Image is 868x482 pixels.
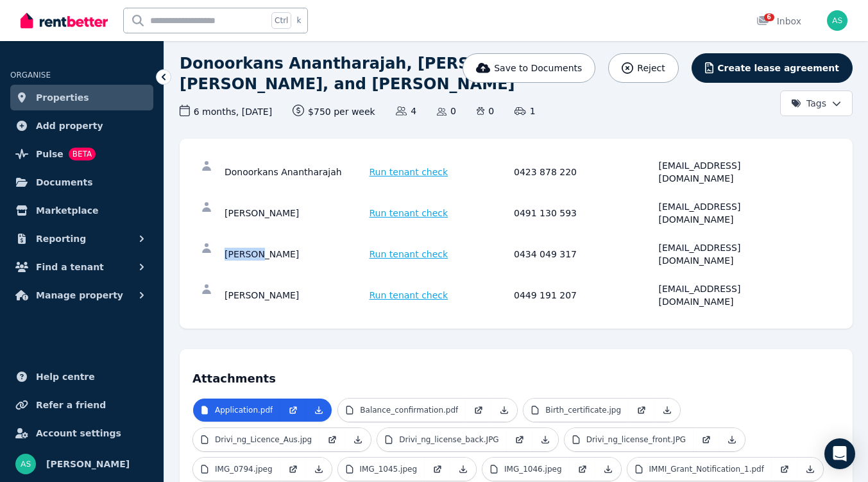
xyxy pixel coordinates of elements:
div: [EMAIL_ADDRESS][DOMAIN_NAME] [659,241,800,267]
a: Birth_certificate.jpg [523,399,629,422]
span: Create lease agreement [717,62,839,74]
p: Application.pdf [215,405,273,415]
div: [EMAIL_ADDRESS][DOMAIN_NAME] [659,282,800,308]
div: [PERSON_NAME] [225,241,366,267]
h1: Donoorkans Anantharajah, [PERSON_NAME], [PERSON_NAME], and [PERSON_NAME] [180,53,625,94]
div: [EMAIL_ADDRESS][DOMAIN_NAME] [659,200,800,226]
a: IMMI_Grant_Notification_1.pdf [627,458,772,481]
a: IMG_1045.jpeg [338,458,425,481]
span: Documents [36,175,93,190]
button: Create lease agreement [692,53,853,83]
a: Account settings [10,420,153,446]
a: Refer a friend [10,392,153,418]
p: IMMI_Grant_Notification_1.pdf [649,464,764,474]
div: [EMAIL_ADDRESS][DOMAIN_NAME] [659,159,800,185]
span: $750 per week [293,105,375,118]
img: Aswadi Sengordon [15,454,36,474]
a: Download Attachment [491,399,517,422]
p: IMG_0794.jpeg [215,464,273,474]
a: Open in new Tab [280,458,306,481]
div: Inbox [756,15,801,28]
span: 6 [764,13,774,21]
span: 4 [396,105,416,117]
img: Aswadi Sengordon [827,10,847,31]
a: Marketplace [10,198,153,223]
a: Download Attachment [797,458,823,481]
a: Add property [10,113,153,139]
span: Reporting [36,231,86,246]
a: IMG_0794.jpeg [193,458,280,481]
span: Account settings [36,426,121,441]
a: Drivi_ng_license_front.JPG [565,428,694,451]
a: Application.pdf [193,399,280,422]
span: Run tenant check [370,289,448,302]
div: [PERSON_NAME] [225,200,366,226]
a: PulseBETA [10,141,153,167]
div: 0423 878 220 [514,159,655,185]
div: Donoorkans Anantharajah [225,159,366,185]
span: BETA [69,148,96,160]
p: Drivi_ng_license_front.JPG [586,435,686,445]
button: Reporting [10,226,153,252]
a: Download Attachment [532,428,558,451]
p: Drivi_ng_license_back.JPG [399,435,498,445]
a: Download Attachment [595,458,621,481]
a: Open in new Tab [319,428,345,451]
div: [PERSON_NAME] [225,282,366,308]
button: Tags [780,90,853,116]
a: Drivi_ng_Licence_Aus.jpg [193,428,319,451]
span: Marketplace [36,203,98,218]
div: 0449 191 207 [514,282,655,308]
a: Open in new Tab [425,458,450,481]
span: Pulse [36,146,64,162]
a: Properties [10,85,153,110]
a: Documents [10,169,153,195]
a: Help centre [10,364,153,390]
a: Open in new Tab [570,458,595,481]
h4: Attachments [192,362,840,388]
span: Add property [36,118,103,133]
button: Find a tenant [10,254,153,280]
p: IMG_1045.jpeg [360,464,418,474]
button: Reject [608,53,678,83]
div: Open Intercom Messenger [824,438,855,469]
span: Run tenant check [370,166,448,178]
a: Open in new Tab [772,458,797,481]
span: Run tenant check [370,207,448,219]
span: 0 [437,105,456,117]
button: Save to Documents [463,53,596,83]
a: Download Attachment [654,399,680,422]
span: [PERSON_NAME] [46,456,130,472]
a: Open in new Tab [629,399,654,422]
span: Tags [791,97,826,110]
a: Download Attachment [345,428,371,451]
a: Open in new Tab [694,428,719,451]
img: RentBetter [21,11,108,30]
p: Birth_certificate.jpg [545,405,621,415]
span: Run tenant check [370,248,448,261]
span: Ctrl [271,12,291,29]
span: Refer a friend [36,397,106,413]
a: Open in new Tab [507,428,532,451]
div: 0434 049 317 [514,241,655,267]
span: Manage property [36,288,123,303]
a: Download Attachment [306,458,332,481]
span: Reject [637,62,665,74]
span: 6 months , [DATE] [180,105,272,118]
p: Drivi_ng_Licence_Aus.jpg [215,435,312,445]
a: Open in new Tab [466,399,491,422]
span: Find a tenant [36,259,104,275]
a: Download Attachment [306,399,332,422]
button: Manage property [10,282,153,308]
a: Drivi_ng_license_back.JPG [377,428,506,451]
a: Balance_confirmation.pdf [338,399,466,422]
a: Open in new Tab [280,399,306,422]
div: 0491 130 593 [514,200,655,226]
span: ORGANISE [10,71,51,80]
a: Download Attachment [450,458,476,481]
span: k [296,15,301,26]
span: 0 [477,105,494,117]
p: IMG_1046.jpeg [504,464,562,474]
span: Help centre [36,369,95,384]
p: Balance_confirmation.pdf [360,405,458,415]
